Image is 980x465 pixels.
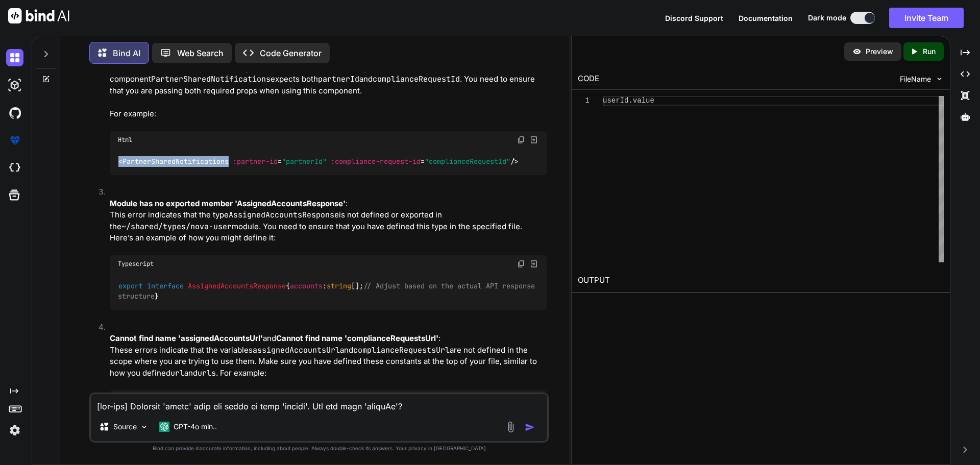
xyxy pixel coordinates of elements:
[188,281,286,290] span: AssignedAccountsResponse
[89,445,549,452] p: Bind can provide inaccurate information, including about people. Always double-check its answers....
[110,198,547,244] p: : This error indicates that the type is not defined or exported in the module. You need to ensure...
[935,75,944,83] img: chevron down
[353,345,450,355] code: complianceRequestsUrl
[290,281,323,290] span: accounts
[121,222,232,232] code: ~/shared/types/nova-user
[233,157,278,166] span: :partner-id
[198,368,216,378] code: urls
[118,281,539,302] code: { : []; }
[118,281,143,290] span: export
[6,77,23,94] img: darkAi-studio
[373,74,460,84] code: complianceRequestId
[628,96,632,105] span: .
[110,199,346,208] strong: Module has no exported member 'AssignedAccountsResponse'
[177,47,224,59] p: Web Search
[122,157,229,166] span: PartnerSharedNotifications
[665,14,723,22] span: Discord Support
[327,281,351,290] span: string
[113,422,137,432] p: Source
[118,136,132,144] span: Html
[572,268,950,292] h2: OUTPUT
[276,333,438,343] strong: Cannot find name 'complianceRequestsUrl'
[529,135,538,144] img: Open in Browser
[505,421,517,433] img: attachment
[808,13,846,23] span: Dark mode
[151,74,271,84] code: PartnerSharedNotifications
[110,333,547,379] p: and : These errors indicate that the variables and are not defined in the scope where you are try...
[900,74,931,84] span: FileName
[739,14,793,22] span: Documentation
[170,368,184,378] code: url
[159,422,169,432] img: GPT-4o mini
[229,210,339,220] code: AssignedAccountsResponse
[147,281,184,290] span: interface
[118,281,539,301] span: // Adjust based on the actual API response structure
[889,8,964,28] button: Invite Team
[6,159,23,177] img: cloudideIcon
[6,422,23,439] img: settings
[603,96,628,105] span: userId
[253,345,340,355] code: assignedAccountsUrl
[6,49,23,66] img: darkChat
[525,422,535,432] img: icon
[923,46,936,57] p: Run
[852,47,862,56] img: preview
[331,157,421,166] span: :compliance-request-id
[578,73,599,85] div: CODE
[866,46,893,57] p: Preview
[260,47,322,59] p: Code Generator
[425,157,510,166] span: "complianceRequestId"
[517,260,525,268] img: copy
[110,333,263,343] strong: Cannot find name 'assignedAccountsUrl'
[118,157,519,166] span: < = = />
[632,96,654,105] span: value
[174,422,217,432] p: GPT-4o min..
[140,423,149,431] img: Pick Models
[665,13,723,23] button: Discord Support
[118,260,154,268] span: Typescript
[8,8,69,23] img: Bind AI
[529,259,538,268] img: Open in Browser
[739,13,793,23] button: Documentation
[517,136,525,144] img: copy
[6,104,23,121] img: githubDark
[113,47,140,59] p: Bind AI
[6,132,23,149] img: premium
[282,157,327,166] span: "partnerId"
[110,108,547,120] p: For example:
[578,96,590,106] div: 1
[318,74,359,84] code: partnerId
